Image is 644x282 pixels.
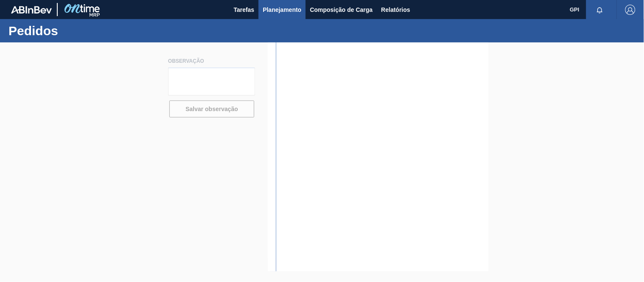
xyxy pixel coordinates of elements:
[625,5,636,15] img: Logout
[8,26,159,36] h1: Pedidos
[233,5,254,15] span: Tarefas
[263,5,301,15] span: Planejamento
[381,5,410,15] span: Relatórios
[310,5,373,15] span: Composição de Carga
[11,6,52,14] img: TNhmsLtSVTkK8tSr43FrP2fwEKptu5GPRR3wAAAABJRU5ErkJggg==
[586,4,613,16] button: Notificações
